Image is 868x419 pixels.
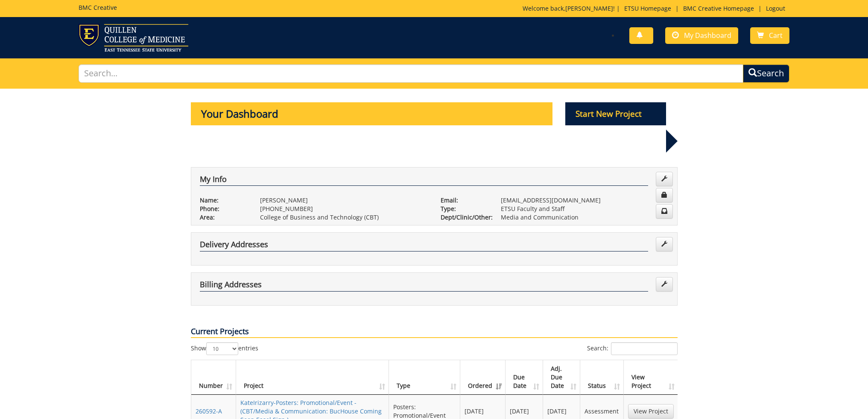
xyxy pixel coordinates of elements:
[565,102,666,125] p: Start New Project
[79,24,188,52] img: ETSU logo
[762,4,789,12] a: Logout
[565,110,666,118] a: Start New Project
[769,31,783,40] span: Cart
[200,205,247,213] p: Phone:
[191,342,258,355] label: Show entries
[79,64,743,83] input: Search...
[580,360,623,395] th: Status: activate to sort column ascending
[543,360,581,395] th: Adj. Due Date: activate to sort column ascending
[587,342,678,355] label: Search:
[460,360,506,395] th: Ordered: activate to sort column ascending
[624,360,678,395] th: View Project: activate to sort column ascending
[743,64,789,83] button: Search
[611,342,678,355] input: Search:
[523,4,789,13] p: Welcome back, ! | | |
[656,204,673,219] a: Change Communication Preferences
[620,4,675,12] a: ETSU Homepage
[565,4,613,12] a: [PERSON_NAME]
[665,27,738,44] a: My Dashboard
[260,196,428,205] p: [PERSON_NAME]
[750,27,789,44] a: Cart
[501,205,669,213] p: ETSU Faculty and Staff
[684,31,731,40] span: My Dashboard
[679,4,758,12] a: BMC Creative Homepage
[200,196,247,205] p: Name:
[656,172,673,186] a: Edit Info
[501,213,669,222] p: Media and Communication
[200,175,648,186] h4: My Info
[260,205,428,213] p: [PHONE_NUMBER]
[191,360,236,395] th: Number: activate to sort column ascending
[656,188,673,202] a: Change Password
[200,280,648,292] h4: Billing Addresses
[628,404,674,419] a: View Project
[236,360,389,395] th: Project: activate to sort column ascending
[501,196,669,205] p: [EMAIL_ADDRESS][DOMAIN_NAME]
[191,326,678,338] p: Current Projects
[196,407,222,415] a: 260592-A
[441,196,488,205] p: Email:
[191,102,553,125] p: Your Dashboard
[441,213,488,222] p: Dept/Clinic/Other:
[506,360,543,395] th: Due Date: activate to sort column ascending
[656,277,673,292] a: Edit Addresses
[79,4,117,11] h5: BMC Creative
[200,240,648,251] h4: Delivery Addresses
[260,213,428,222] p: College of Business and Technology (CBT)
[200,213,247,222] p: Area:
[656,237,673,251] a: Edit Addresses
[441,205,488,213] p: Type:
[389,360,460,395] th: Type: activate to sort column ascending
[206,342,238,355] select: Showentries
